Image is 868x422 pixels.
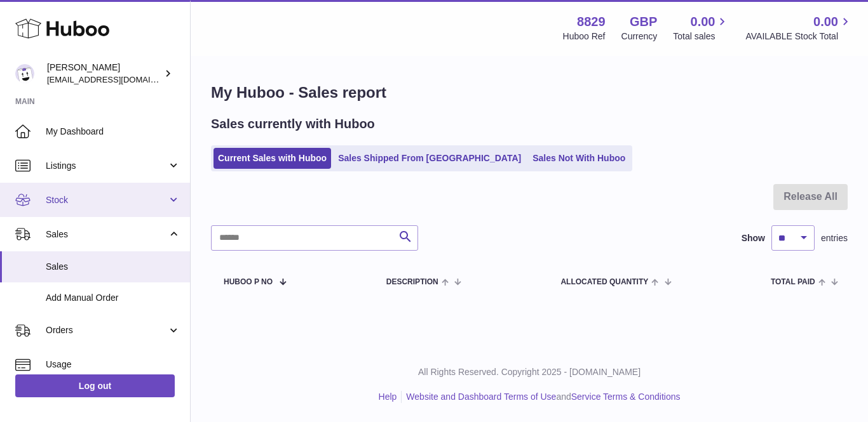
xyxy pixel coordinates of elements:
span: [EMAIL_ADDRESS][DOMAIN_NAME] [47,74,187,84]
h1: My Huboo - Sales report [211,82,848,103]
a: Sales Shipped From [GEOGRAPHIC_DATA] [334,148,526,169]
a: 0.00 Total sales [673,13,729,43]
a: Log out [15,374,175,397]
span: Stock [46,194,167,206]
span: entries [821,232,848,244]
a: Service Terms & Conditions [571,392,681,402]
span: Sales [46,228,167,241]
a: Help [379,392,397,402]
span: 0.00 [813,13,838,30]
span: Orders [46,324,167,336]
a: Sales Not With Huboo [528,148,630,169]
span: Usage [46,359,180,371]
span: Add Manual Order [46,292,180,304]
a: Website and Dashboard Terms of Use [406,392,556,402]
strong: GBP [630,13,657,30]
p: All Rights Reserved. Copyright 2025 - [DOMAIN_NAME] [201,366,858,378]
div: [PERSON_NAME] [47,62,161,86]
span: Total sales [673,30,729,43]
span: Total paid [771,278,815,286]
a: 0.00 AVAILABLE Stock Total [745,13,853,43]
div: Currency [621,30,658,43]
li: and [402,391,680,403]
span: Description [386,278,438,286]
span: Sales [46,261,180,273]
label: Show [742,232,765,244]
strong: 8829 [577,13,606,30]
a: Current Sales with Huboo [214,148,331,169]
h2: Sales currently with Huboo [211,115,375,133]
img: commandes@kpmatech.com [15,64,34,83]
span: Listings [46,160,167,172]
span: My Dashboard [46,126,180,138]
div: Huboo Ref [563,30,606,43]
span: AVAILABLE Stock Total [745,30,853,43]
span: 0.00 [691,13,715,30]
span: ALLOCATED Quantity [560,278,648,286]
span: Huboo P no [224,278,273,286]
